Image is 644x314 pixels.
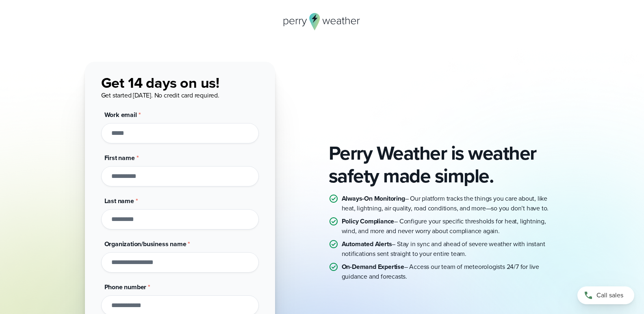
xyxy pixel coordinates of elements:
[342,194,559,213] p: – Our platform tracks the things you care about, like heat, lightning, air quality, road conditio...
[342,262,404,271] strong: On-Demand Expertise
[104,239,186,249] span: Organization/business name
[342,217,395,226] strong: Policy Compliance
[342,262,559,282] p: – Access our team of meteorologists 24/7 for live guidance and forecasts.
[104,153,135,162] span: First name
[101,91,219,100] span: Get started [DATE]. No credit card required.
[577,286,634,304] a: Call sales
[342,239,559,259] p: – Stay in sync and ahead of severe weather with instant notifications sent straight to your entir...
[104,110,137,119] span: Work email
[329,142,559,187] h2: Perry Weather is weather safety made simple.
[104,282,147,292] span: Phone number
[342,217,559,236] p: – Configure your specific thresholds for heat, lightning, wind, and more and never worry about co...
[596,290,623,300] span: Call sales
[101,72,219,93] span: Get 14 days on us!
[342,239,392,249] strong: Automated Alerts
[342,194,405,203] strong: Always-On Monitoring
[104,196,134,206] span: Last name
